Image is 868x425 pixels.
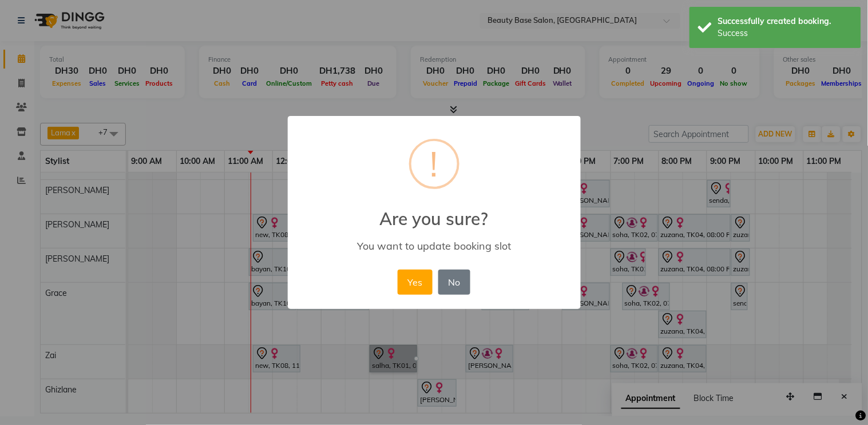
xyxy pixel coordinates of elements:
[430,141,438,187] div: !
[718,15,853,27] div: Successfully created booking.
[438,270,470,295] button: No
[288,195,581,229] h2: Are you sure?
[718,27,853,39] div: Success
[304,239,564,252] div: You want to update booking slot
[398,270,433,295] button: Yes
